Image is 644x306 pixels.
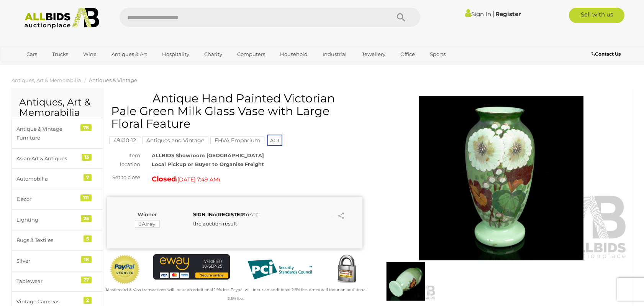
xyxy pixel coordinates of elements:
a: Cars [21,48,42,61]
div: 78 [80,124,92,131]
div: Item location [102,151,146,169]
div: Decor [16,195,80,204]
mark: 49410-12 [109,137,140,144]
a: Asian Art & Antiques 13 [11,148,103,169]
div: 25 [81,215,92,222]
strong: Local Pickup or Buyer to Organise Freight [152,161,264,167]
img: Secured by Rapid SSL [331,254,362,285]
a: Antiques & Vintage [89,77,137,83]
button: Search [382,8,420,27]
span: | [492,10,494,18]
h2: Antiques, Art & Memorabilia [19,97,95,118]
a: Decor 111 [11,189,103,209]
mark: JAirey [135,220,160,228]
img: Allbids.com.au [20,8,103,29]
div: 2 [84,297,92,304]
a: Tablewear 27 [11,271,103,291]
div: Lighting [16,216,80,224]
img: Antique Hand Painted Victorian Pale Green Milk Glass Vase with Large Floral Feature [376,262,436,301]
a: Silver 18 [11,251,103,271]
small: Mastercard & Visa transactions will incur an additional 1.9% fee. Paypal will incur an additional... [105,287,367,301]
a: Hospitality [157,48,194,61]
a: Computers [232,48,270,61]
a: Trucks [47,48,73,61]
img: eWAY Payment Gateway [153,254,230,280]
div: 18 [81,256,92,263]
a: Charity [199,48,227,61]
div: Rugs & Textiles [16,236,80,245]
a: Antiques & Art [107,48,152,61]
div: Set to close [102,173,146,182]
div: Tablewear [16,277,80,286]
span: [DATE] 7:49 AM [177,176,218,183]
a: Automobilia 7 [11,169,103,189]
a: Jewellery [357,48,390,61]
div: 27 [81,276,92,283]
span: ( ) [176,176,220,183]
li: Watch this item [327,211,334,219]
a: Household [275,48,313,61]
a: Rugs & Textiles 5 [11,230,103,250]
b: Contact Us [592,51,621,57]
a: Lighting 25 [11,210,103,230]
div: Silver [16,257,80,265]
div: 5 [84,235,92,242]
a: Wine [78,48,102,61]
mark: EHVA Emporium [210,137,264,144]
img: PCI DSS compliant [241,254,318,285]
a: Sports [425,48,451,61]
a: Industrial [318,48,352,61]
img: Official PayPal Seal [109,254,141,285]
strong: Closed [152,175,176,183]
div: Automobilia [16,174,80,183]
div: 13 [82,154,92,161]
a: EHVA Emporium [210,137,264,143]
div: Asian Art & Antiques [16,154,80,163]
a: 49410-12 [109,137,140,143]
a: [GEOGRAPHIC_DATA] [21,61,86,73]
a: Contact Us [592,50,623,58]
a: SIGN IN [193,211,213,217]
span: or to see the auction result [193,211,259,226]
span: ACT [267,135,282,146]
a: Antique & Vintage Furniture 78 [11,119,103,148]
a: REGISTER [218,211,244,217]
div: 7 [84,174,92,181]
div: 111 [80,194,92,201]
a: Antiques and Vintage [142,137,208,143]
b: Winner [138,211,157,217]
mark: Antiques and Vintage [142,137,208,144]
div: Antique & Vintage Furniture [16,125,80,143]
a: Office [395,48,420,61]
a: Sell with us [569,8,624,23]
h1: Antique Hand Painted Victorian Pale Green Milk Glass Vase with Large Floral Feature [111,92,361,130]
a: Antiques, Art & Memorabilia [11,77,81,83]
img: Antique Hand Painted Victorian Pale Green Milk Glass Vase with Large Floral Feature [374,96,629,260]
strong: ALLBIDS Showroom [GEOGRAPHIC_DATA] [152,152,264,158]
a: Sign In [465,10,491,18]
a: Register [495,10,521,18]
